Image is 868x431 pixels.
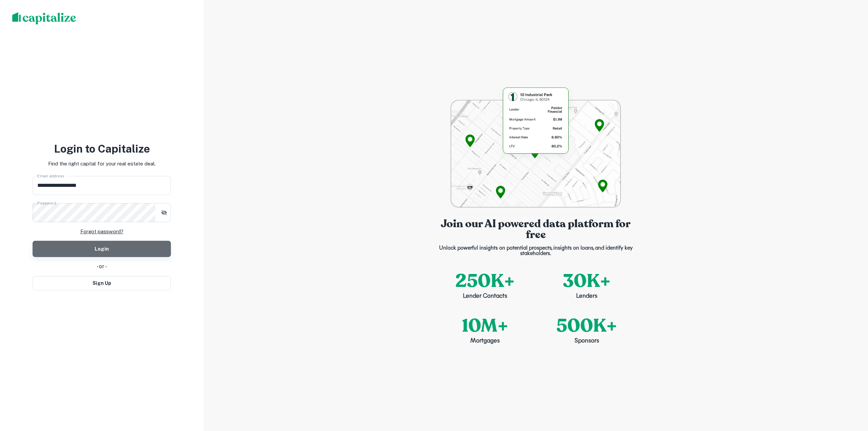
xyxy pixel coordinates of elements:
p: Join our AI powered data platform for free [434,218,637,240]
p: 30K+ [563,267,611,295]
p: Unlock powerful insights on potential prospects, insights on loans, and identify key stakeholders. [434,246,637,256]
img: capitalize-logo.png [12,12,76,24]
label: Password [37,200,56,206]
p: 500K+ [556,312,617,339]
p: 10M+ [462,312,508,339]
p: Lender Contacts [463,292,507,301]
div: - or - [33,262,171,271]
img: login-bg [451,85,620,208]
p: Sponsors [574,337,599,346]
iframe: Chat Widget [834,377,868,409]
a: Forgot password? [80,228,123,236]
label: Email address [37,173,64,179]
p: Mortgages [470,337,500,346]
p: Find the right capital for your real estate deal. [48,160,156,168]
p: Lenders [576,292,597,301]
h3: Login to Capitalize [33,141,171,157]
button: Login [33,241,171,257]
button: Sign Up [33,276,171,290]
p: 250K+ [455,267,515,295]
